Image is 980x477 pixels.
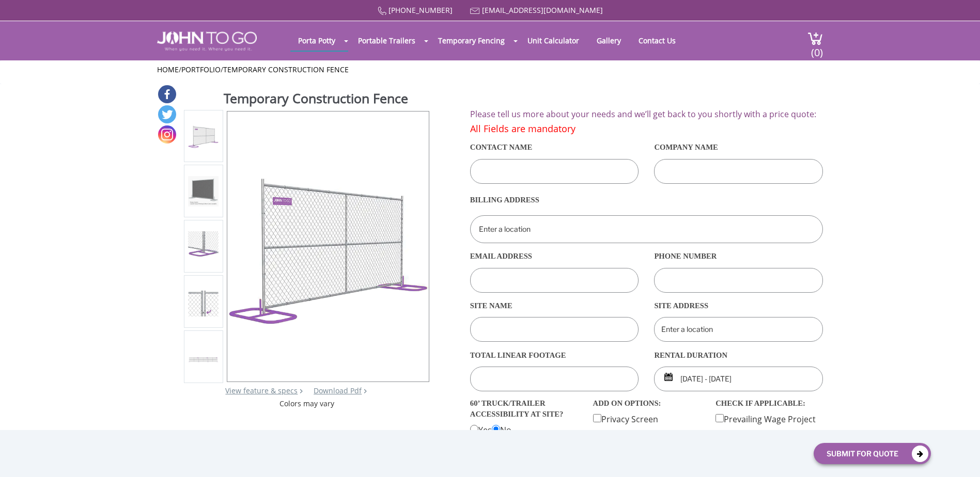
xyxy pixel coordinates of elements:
[388,5,453,15] a: [PHONE_NUMBER]
[470,297,639,314] label: Site Name
[811,37,823,59] span: (0)
[430,30,512,51] a: Temporary Fencing
[157,65,179,74] a: Home
[470,346,639,364] label: Total linear footage
[593,396,701,411] label: add on options:
[654,317,823,342] input: Enter a location
[470,188,823,213] label: Billing Address
[814,443,931,464] button: Submit For Quote
[715,396,823,411] label: check if applicable:
[157,31,257,51] img: JOHN to go
[654,297,823,314] label: Site Address
[470,8,480,14] img: Mail
[188,287,219,316] img: Product
[314,386,362,395] a: Download Pdf
[482,5,603,15] a: [EMAIL_ADDRESS][DOMAIN_NAME]
[184,399,430,409] div: Colors may vary
[708,396,831,472] div: Prevailing Wage Project Union Job Tax Exempt/No Tax
[181,65,221,74] a: Portfolio
[470,124,823,134] h4: All Fields are mandatory
[223,65,349,74] a: Temporary Construction Fence
[654,346,823,364] label: rental duration
[470,215,823,243] input: Enter a location
[188,121,219,151] img: Product
[158,85,176,103] a: Facebook
[470,139,639,156] label: Contact Name
[224,89,430,110] h1: Temporary Construction Fence
[364,389,367,393] img: chevron.png
[470,248,639,265] label: Email Address
[654,248,823,265] label: Phone Number
[520,30,587,51] a: Unit Calculator
[631,30,683,51] a: Contact Us
[807,31,823,45] img: cart a
[350,30,423,51] a: Portable Trailers
[188,176,219,206] img: Product
[300,389,303,393] img: right arrow icon
[378,7,386,15] img: Call
[225,386,298,395] a: View feature & specs
[188,231,219,261] img: Product
[589,30,629,51] a: Gallery
[188,354,219,365] img: Product
[290,30,343,51] a: Porta Potty
[470,110,823,119] h2: Please tell us more about your needs and we’ll get back to you shortly with a price quote:
[158,125,176,144] a: Instagram
[227,146,429,347] img: Product
[157,65,823,75] ul: / /
[654,367,823,391] input: Start date | End date
[939,436,980,477] button: Live Chat
[654,139,823,156] label: Company Name
[470,396,578,422] label: 60’ TRUCK/TRAILER ACCESSIBILITY AT SITE?
[158,105,176,123] a: Twitter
